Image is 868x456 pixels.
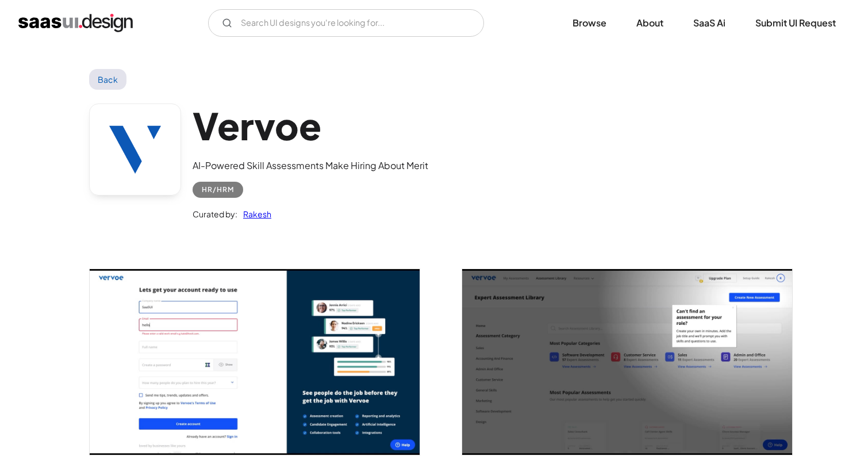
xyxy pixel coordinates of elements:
[202,183,234,197] div: HR/HRM
[623,10,677,36] a: About
[679,10,739,36] a: SaaS Ai
[742,10,850,36] a: Submit UI Request
[462,269,792,455] a: open lightbox
[237,207,271,221] a: Rakesh
[18,14,133,32] a: home
[90,269,420,455] a: open lightbox
[89,69,126,90] a: Back
[193,104,428,148] h1: Vervoe
[193,207,237,221] div: Curated by:
[193,159,428,173] div: AI-Powered Skill Assessments Make Hiring About Merit
[90,269,420,455] img: 610f9dc84c9e8219deb4a5c5_Vervoe%20sign%20in.jpg
[208,9,484,37] input: Search UI designs you're looking for...
[559,10,620,36] a: Browse
[208,9,484,37] form: Email Form
[462,269,792,455] img: 610f9dc84c9e82a10ab4a5c4_Vervoe%20first%20time%20login%20home%20or%20dashboard.jpg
